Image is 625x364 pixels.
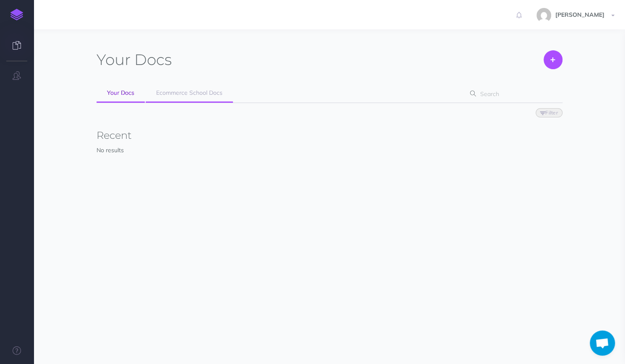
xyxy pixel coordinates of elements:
[536,8,551,23] img: 773ddf364f97774a49de44848d81cdba.jpg
[156,89,222,96] span: Ecommerce School Docs
[97,50,172,69] h1: Docs
[97,146,562,155] p: No results
[477,86,549,101] input: Search
[97,84,145,103] a: Your Docs
[97,130,562,141] h3: Recent
[97,50,131,69] span: Your
[10,9,23,21] img: logo-mark.svg
[107,89,134,96] span: Your Docs
[536,108,562,117] button: Filter
[146,84,233,103] a: Ecommerce School Docs
[590,330,615,356] div: Aprire la chat
[551,11,609,18] span: [PERSON_NAME]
